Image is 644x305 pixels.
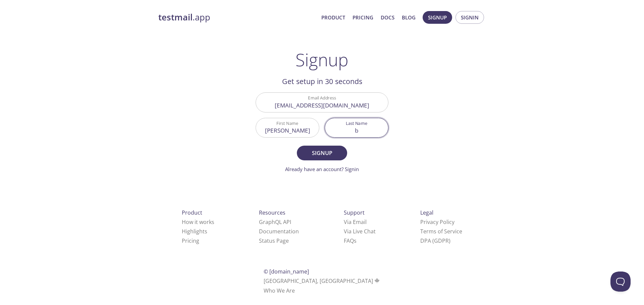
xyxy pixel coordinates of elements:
span: Support [344,209,365,216]
a: Product [321,13,345,22]
a: DPA (GDPR) [420,237,450,244]
span: Product [182,209,202,216]
span: s [354,237,357,244]
button: Signup [297,146,347,160]
span: Legal [420,209,433,216]
a: Terms of Service [420,228,462,235]
a: testmail.app [158,12,316,23]
a: FAQ [344,237,357,244]
a: GraphQL API [259,218,291,226]
a: Privacy Policy [420,218,454,226]
a: Already have an account? Signin [285,166,359,172]
a: Blog [402,13,416,22]
span: Resources [259,209,285,216]
a: Pricing [353,13,373,22]
a: Via Live Chat [344,228,376,235]
span: Signin [461,13,479,22]
span: Signup [304,148,340,158]
h1: Signup [296,50,348,70]
button: Signup [423,11,452,24]
span: Signup [428,13,447,22]
span: [GEOGRAPHIC_DATA], [GEOGRAPHIC_DATA] [264,277,381,285]
button: Signin [455,11,484,24]
a: How it works [182,218,214,226]
a: Pricing [182,237,199,244]
a: Docs [381,13,394,22]
a: Who We Are [264,287,295,294]
a: Status Page [259,237,289,244]
iframe: Help Scout Beacon - Open [610,272,631,292]
span: © [DOMAIN_NAME] [264,268,309,275]
a: Documentation [259,228,299,235]
strong: testmail [158,11,193,23]
h2: Get setup in 30 seconds [256,76,388,87]
a: Highlights [182,228,207,235]
a: Via Email [344,218,367,226]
